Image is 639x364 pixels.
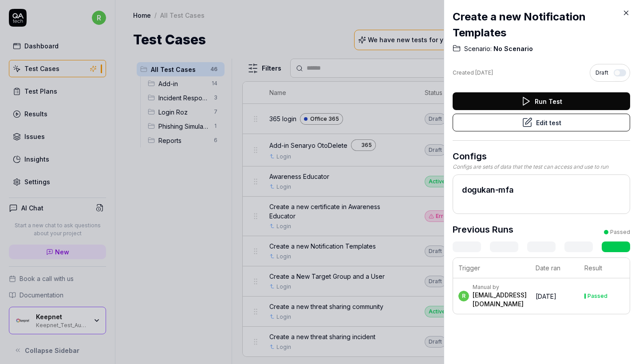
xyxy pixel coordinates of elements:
[453,69,493,77] div: Created
[579,258,630,278] th: Result
[492,44,533,53] span: No Scenario
[475,69,493,76] time: [DATE]
[536,293,556,300] time: [DATE]
[453,163,630,171] div: Configs are sets of data that the test can access and use to run
[453,92,630,110] button: Run Test
[596,69,608,77] span: Draft
[453,114,630,131] button: Edit test
[473,291,527,309] div: [EMAIL_ADDRESS][DOMAIN_NAME]
[453,9,630,41] h2: Create a new Notification Templates
[530,258,579,278] th: Date ran
[453,150,630,163] h3: Configs
[464,44,492,53] span: Scenario:
[453,258,530,278] th: Trigger
[473,284,527,291] div: Manual by
[453,223,513,236] h3: Previous Runs
[610,228,630,236] div: Passed
[458,291,469,301] span: r
[588,293,607,299] div: Passed
[462,184,621,196] h2: dogukan-mfa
